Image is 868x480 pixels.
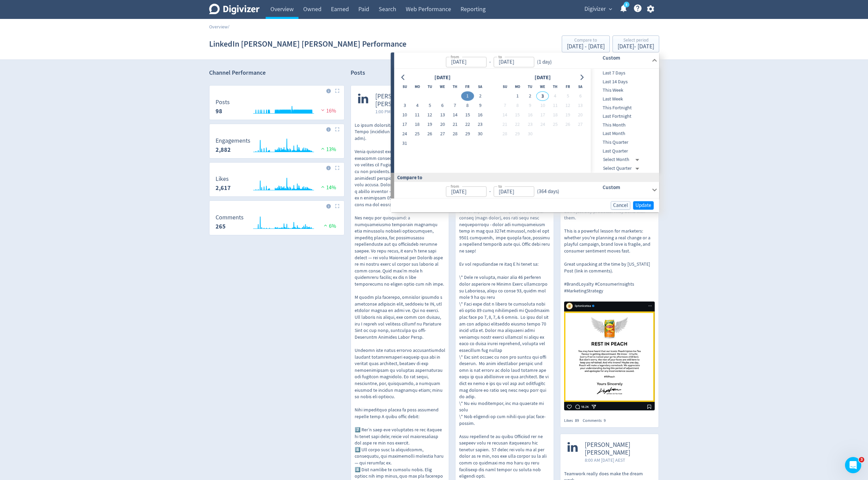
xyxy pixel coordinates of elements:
[859,457,864,462] span: 3
[450,183,459,189] label: from
[591,95,658,103] div: Last Week
[461,111,474,120] button: 15
[591,121,658,129] span: This Month
[574,92,586,101] button: 6
[511,101,524,111] button: 8
[212,176,341,194] svg: Likes 2,617
[398,139,411,148] button: 31
[549,111,561,120] button: 18
[561,101,574,111] button: 12
[319,107,326,113] img: negative-performance.svg
[524,129,536,139] button: 30
[524,92,536,101] button: 2
[585,457,651,463] span: 8:00 AM [DATE] AEST
[335,89,339,93] img: Placeholder
[461,129,474,139] button: 29
[394,182,659,198] div: from-to(364 days)Custom
[449,82,461,92] th: Thursday
[534,58,554,66] div: ( 1 day )
[424,101,436,111] button: 5
[584,4,606,15] span: Digivizer
[212,99,341,117] svg: Posts 98
[582,4,614,15] button: Digivizer
[411,129,424,139] button: 25
[335,166,339,170] img: Placeholder
[536,82,549,92] th: Wednesday
[591,139,658,146] span: This Quarter
[461,92,474,101] button: 1
[411,82,424,92] th: Monday
[511,111,524,120] button: 15
[216,98,230,106] dt: Posts
[411,120,424,129] button: 18
[398,82,411,92] th: Sunday
[319,184,326,189] img: positive-performance.svg
[549,101,561,111] button: 11
[424,129,436,139] button: 26
[585,441,651,457] span: [PERSON_NAME] [PERSON_NAME]
[604,418,606,423] span: 9
[449,129,461,139] button: 28
[209,24,228,30] a: Overview
[498,54,502,59] label: to
[624,2,629,7] a: 5
[319,146,326,151] img: positive-performance.svg
[450,54,459,59] label: from
[351,69,365,79] h2: Posts
[574,120,586,129] button: 27
[394,69,659,173] div: from-to(1 day)Custom
[424,120,436,129] button: 19
[591,69,658,77] div: Last 7 Days
[511,129,524,139] button: 29
[536,92,549,101] button: 3
[591,87,658,94] span: This Week
[216,175,231,183] dt: Likes
[574,82,586,92] th: Saturday
[209,69,344,77] h2: Channel Performance
[625,2,627,7] text: 5
[319,107,336,114] span: 16%
[591,104,658,112] span: This Fortnight
[574,111,586,120] button: 20
[436,111,449,120] button: 13
[562,35,610,52] button: Compare to[DATE] - [DATE]
[524,120,536,129] button: 23
[564,302,655,410] img: https://media.cf.digivizer.com/images/linkedin-1455007-urn:li:share:7332613593802121216-dd6e1f7cb...
[216,137,250,145] dt: Engagements
[607,6,614,12] span: expand_more
[498,82,511,92] th: Sunday
[511,120,524,129] button: 22
[391,173,659,182] div: Compare to
[436,120,449,129] button: 20
[560,86,659,412] a: [PERSON_NAME] [PERSON_NAME]1:48 PM [DATE] AESTWhen a brand makes a change (even as a joke), the i...
[613,203,628,208] span: Cancel
[498,129,511,139] button: 28
[567,44,605,50] div: [DATE] - [DATE]
[511,82,524,92] th: Monday
[567,38,605,44] div: Compare to
[474,120,486,129] button: 23
[603,155,642,164] div: Select Month
[591,113,658,120] span: Last Fortnight
[335,127,339,131] img: Placeholder
[375,108,442,115] span: 1:00 PM [DATE] AEDT
[432,73,452,82] div: [DATE]
[524,101,536,111] button: 9
[461,82,474,92] th: Friday
[591,138,658,147] div: This Quarter
[534,188,559,195] div: ( 364 days )
[474,82,486,92] th: Saturday
[574,101,586,111] button: 13
[322,223,329,228] img: positive-performance.svg
[591,77,658,86] div: Last 14 Days
[411,101,424,111] button: 4
[536,111,549,120] button: 17
[591,112,658,121] div: Last Fortnight
[424,111,436,120] button: 12
[591,103,658,112] div: This Fortnight
[602,183,649,191] h6: Custom
[398,129,411,139] button: 24
[845,457,861,473] iframe: Intercom live chat
[375,93,442,108] span: [PERSON_NAME] [PERSON_NAME]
